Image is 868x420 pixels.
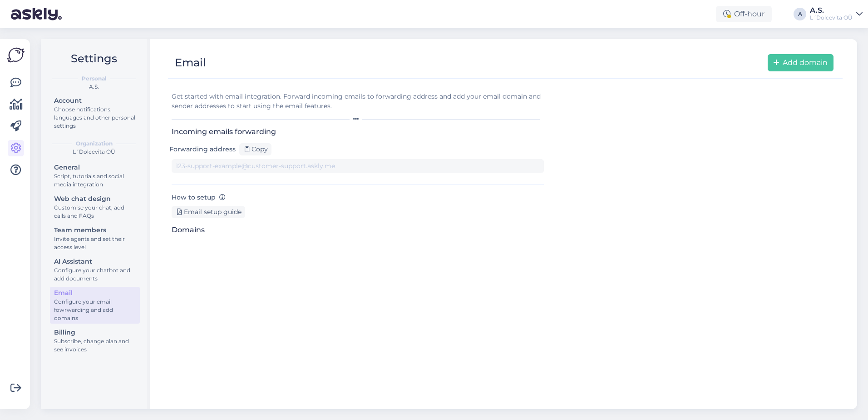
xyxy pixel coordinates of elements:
[76,140,113,148] b: Organization
[50,224,140,253] a: Team membersInvite agents and set their access level
[50,255,140,284] a: AI AssistantConfigure your chatbot and add documents
[54,257,136,266] div: AI Assistant
[716,6,772,22] div: Off-hour
[54,266,136,283] div: Configure your chatbot and add documents
[768,54,833,71] button: Add domain
[54,105,136,130] div: Choose notifications, languages and other personal settings
[172,159,544,173] input: 123-support-example@customer-support.askly.me
[50,287,140,324] a: EmailConfigure your email fowrwarding and add domains
[50,95,140,131] a: AccountChoose notifications, languages and other personal settings
[54,337,136,354] div: Subscribe, change plan and see invoices
[239,143,271,155] div: Copy
[54,204,136,220] div: Customise your chat, add calls and FAQs
[50,161,140,190] a: GeneralScript, tutorials and social media integration
[48,83,140,91] div: A.S.
[50,193,140,221] a: Web chat designCustomise your chat, add calls and FAQs
[82,75,107,83] b: Personal
[54,96,136,105] div: Account
[172,193,226,202] label: How to setup
[172,127,544,136] h3: Incoming emails forwarding
[54,235,136,251] div: Invite agents and set their access level
[810,14,853,21] div: L´Dolcevita OÜ
[794,8,806,20] div: A
[810,7,863,21] a: A.S.L´Dolcevita OÜ
[54,288,136,298] div: Email
[54,163,136,172] div: General
[175,54,206,71] div: Email
[810,7,853,14] div: A.S.
[54,298,136,322] div: Configure your email fowrwarding and add domains
[54,172,136,189] div: Script, tutorials and social media integration
[172,92,544,111] div: Get started with email integration. Forward incoming emails to forwarding address and add your em...
[48,50,140,67] h2: Settings
[50,326,140,355] a: BillingSubscribe, change plan and see invoices
[48,148,140,156] div: L´Dolcevita OÜ
[7,46,25,64] img: Askly Logo
[169,145,236,154] label: Forwarding address
[54,328,136,337] div: Billing
[172,206,245,218] div: Email setup guide
[54,225,136,235] div: Team members
[172,225,544,234] h3: Domains
[54,194,136,204] div: Web chat design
